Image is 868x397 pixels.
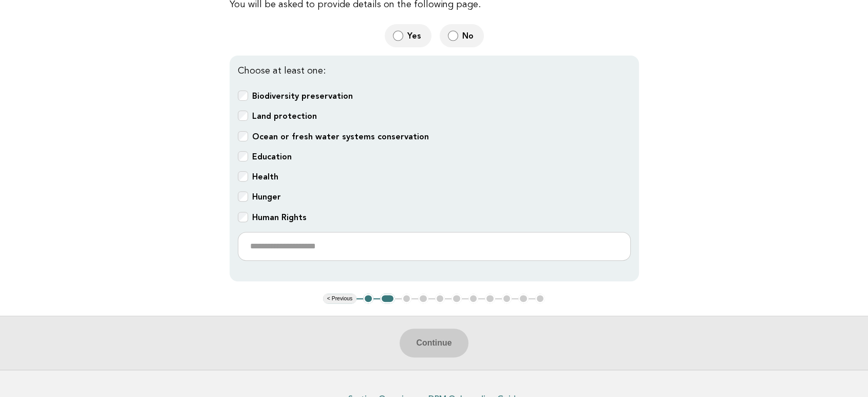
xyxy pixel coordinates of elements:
[323,294,356,304] button: < Previous
[380,294,395,304] button: 2
[252,192,281,202] b: Hunger
[393,30,403,41] input: Yes
[407,30,423,41] span: Yes
[252,152,292,161] b: Education
[252,172,278,182] b: Health
[363,294,373,304] button: 1
[252,212,307,222] b: Human Rights
[252,111,317,121] b: Land protection
[448,30,458,41] input: No
[252,91,353,101] b: Biodiversity preservation
[238,64,631,78] p: Choose at least one:
[462,30,476,41] span: No
[252,132,429,141] b: Ocean or fresh water systems conservation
